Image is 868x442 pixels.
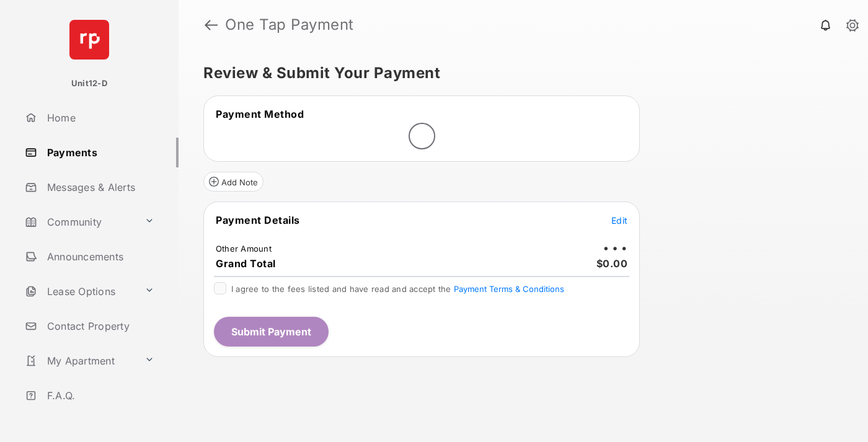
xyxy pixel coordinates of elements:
a: Community [20,207,139,237]
a: Announcements [20,242,179,272]
span: $0.00 [596,257,628,270]
span: I agree to the fees listed and have read and accept the [231,284,564,294]
span: Payment Method [216,108,304,120]
h5: Review & Submit Your Payment [203,66,833,81]
p: Unit12-D [71,77,107,90]
td: Other Amount [215,243,272,254]
a: Payments [20,138,179,167]
a: Lease Options [20,276,139,306]
button: Edit [611,214,627,226]
span: Payment Details [216,214,300,226]
span: Edit [611,215,627,226]
img: svg+xml;base64,PHN2ZyB4bWxucz0iaHR0cDovL3d3dy53My5vcmcvMjAwMC9zdmciIHdpZHRoPSI2NCIgaGVpZ2h0PSI2NC... [69,20,109,60]
button: Submit Payment [214,317,329,347]
a: Contact Property [20,311,179,341]
span: Grand Total [216,257,276,270]
a: My Apartment [20,346,139,376]
strong: One Tap Payment [225,17,354,32]
button: Add Note [203,172,263,192]
a: F.A.Q. [20,381,179,410]
a: Home [20,103,179,133]
a: Messages & Alerts [20,172,179,202]
button: I agree to the fees listed and have read and accept the [454,284,564,294]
